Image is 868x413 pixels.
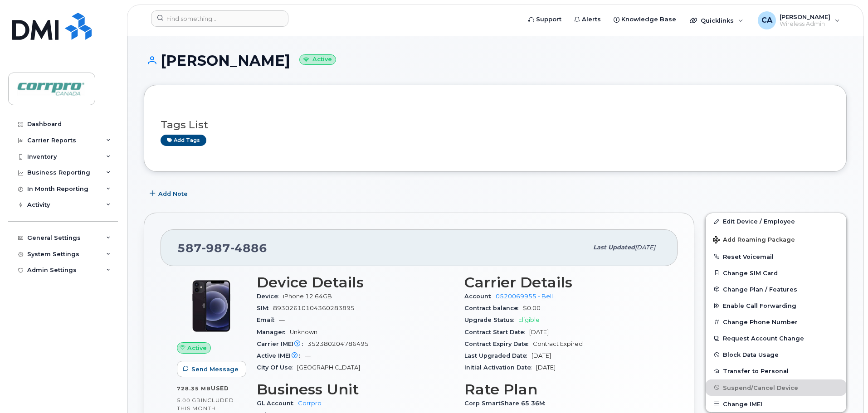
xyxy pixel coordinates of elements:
[307,340,369,347] span: 352380204786495
[257,316,279,323] span: Email
[177,397,234,412] span: included this month
[518,316,540,323] span: Eligible
[706,248,846,265] button: Reset Voicemail
[184,279,239,333] img: iPhone_12.jpg
[279,316,285,323] span: —
[706,265,846,281] button: Change SIM Card
[706,346,846,363] button: Block Data Usage
[723,384,798,391] span: Suspend/Cancel Device
[464,329,529,335] span: Contract Start Date
[496,293,553,300] a: 0520069955 - Bell
[706,379,846,396] button: Suspend/Cancel Device
[706,297,846,314] button: Enable Call Forwarding
[706,314,846,330] button: Change Phone Number
[464,340,533,347] span: Contract Expiry Date
[533,340,583,347] span: Contract Expired
[144,53,847,68] h1: [PERSON_NAME]
[536,364,556,371] span: [DATE]
[706,281,846,297] button: Change Plan / Features
[464,316,518,323] span: Upgrade Status
[706,230,846,248] button: Add Roaming Package
[723,302,796,309] span: Enable Call Forwarding
[464,305,523,311] span: Contract balance
[723,286,797,292] span: Change Plan / Features
[464,274,661,291] h3: Carrier Details
[230,241,267,255] span: 4886
[161,135,206,146] a: Add tags
[706,396,846,412] button: Change IMEI
[158,189,188,198] span: Add Note
[299,54,336,65] small: Active
[706,213,846,229] a: Edit Device / Employee
[529,329,549,335] span: [DATE]
[706,363,846,379] button: Transfer to Personal
[257,352,305,359] span: Active IMEI
[257,329,290,335] span: Manager
[257,364,297,371] span: City Of Use
[257,381,454,398] h3: Business Unit
[257,274,454,291] h3: Device Details
[257,293,283,300] span: Device
[202,241,230,255] span: 987
[211,385,229,392] span: used
[532,352,551,359] span: [DATE]
[257,305,273,311] span: SIM
[290,329,317,335] span: Unknown
[706,330,846,346] button: Request Account Change
[464,352,532,359] span: Last Upgraded Date
[464,364,536,371] span: Initial Activation Date
[273,305,355,311] span: 89302610104360283895
[298,400,322,407] a: Corrpro
[283,293,332,300] span: iPhone 12 64GB
[523,305,541,311] span: $0.00
[161,119,830,131] h3: Tags List
[297,364,360,371] span: [GEOGRAPHIC_DATA]
[177,385,211,392] span: 728.35 MB
[257,400,298,407] span: GL Account
[635,244,655,251] span: [DATE]
[187,344,207,352] span: Active
[713,236,795,245] span: Add Roaming Package
[177,241,267,255] span: 587
[593,244,635,251] span: Last updated
[305,352,311,359] span: —
[191,365,239,374] span: Send Message
[464,381,661,398] h3: Rate Plan
[464,293,496,300] span: Account
[464,400,550,407] span: Corp SmartShare 65 36M
[144,185,195,202] button: Add Note
[177,397,201,403] span: 5.00 GB
[177,361,246,377] button: Send Message
[257,340,307,347] span: Carrier IMEI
